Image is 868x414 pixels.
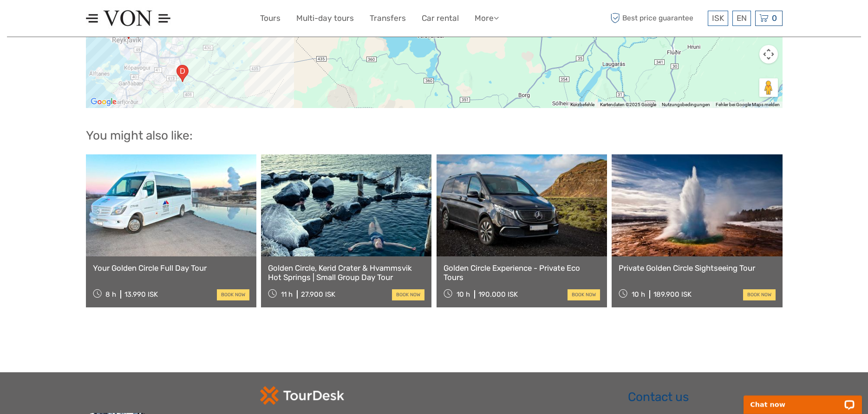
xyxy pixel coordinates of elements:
[628,390,783,405] h2: Contact us
[662,102,710,107] a: Nutzungsbedingungen (wird in neuem Tab geöffnet)
[422,12,459,25] a: Car rental
[759,78,778,97] button: Pegman auf die Karte ziehen, um Street View aufzurufen
[268,263,424,282] a: Golden Circle, Kerid Crater & Hvammsvik Hot Springs | Small Group Day Tour
[608,11,705,26] span: Best price guarantee
[217,289,249,300] a: book now
[653,290,692,299] div: 189.900 ISK
[176,65,189,82] div: Bugða, 110 Reykjavík, Island
[737,385,868,414] iframe: LiveChat chat widget
[475,12,499,25] a: More
[568,289,600,300] a: book now
[716,102,780,107] a: Fehler bei Google Maps melden
[743,289,776,300] a: book now
[105,290,116,299] span: 8 h
[478,290,518,299] div: 190.000 ISK
[392,289,424,300] a: book now
[124,290,158,299] div: 13.990 ISK
[570,102,594,108] button: Kurzbefehle
[88,96,119,108] a: Dieses Gebiet in Google Maps öffnen (in neuem Fenster)
[281,290,293,299] span: 11 h
[260,12,281,25] a: Tours
[619,263,775,273] a: Private Golden Circle Sightseeing Tour
[86,128,783,143] h2: You might also like:
[260,386,344,405] img: td-logo-white.png
[88,96,119,108] img: Google
[296,12,354,25] a: Multi-day tours
[93,263,249,273] a: Your Golden Circle Full Day Tour
[370,12,406,25] a: Transfers
[457,290,470,299] span: 10 h
[632,290,645,299] span: 10 h
[444,263,600,282] a: Golden Circle Experience - Private Eco Tours
[86,7,171,30] img: 1574-8e98ae90-1d34-46d6-9ccb-78f4724058c1_logo_small.jpg
[732,11,751,26] div: EN
[712,13,724,23] span: ISK
[600,102,656,107] span: Kartendaten ©2025 Google
[301,290,335,299] div: 27.900 ISK
[759,45,778,64] button: Kamerasteuerung für die Karte
[770,13,778,23] span: 0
